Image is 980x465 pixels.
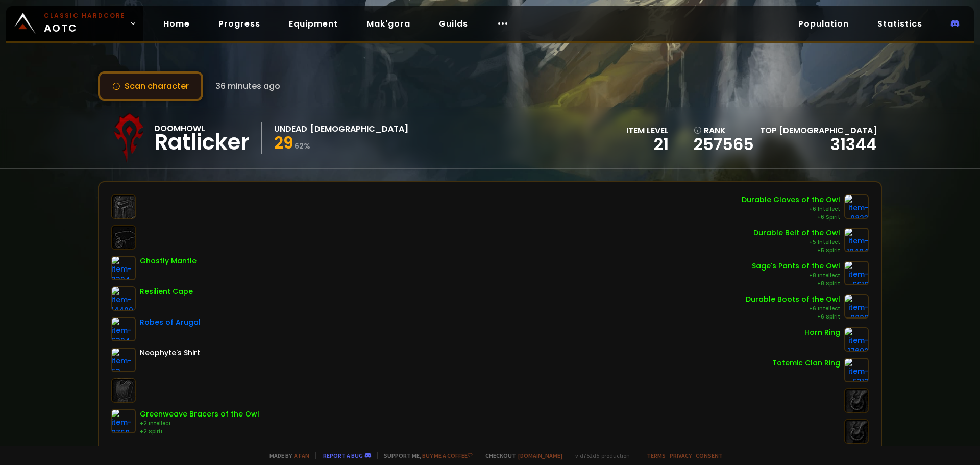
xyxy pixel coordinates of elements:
div: +6 Intellect [746,305,840,313]
div: +6 Spirit [746,313,840,321]
a: [DOMAIN_NAME] [518,452,562,459]
div: +6 Intellect [742,205,840,213]
div: Ghostly Mantle [140,256,197,266]
img: item-9820 [844,294,869,319]
div: Durable Boots of the Owl [746,294,840,305]
div: Doomhowl [154,122,249,135]
a: Statistics [869,13,930,34]
span: [DEMOGRAPHIC_DATA] [779,125,877,136]
span: AOTC [44,11,126,36]
img: item-14400 [111,286,136,311]
div: item level [626,124,669,137]
span: 36 minutes ago [215,80,280,92]
div: Horn Ring [804,327,840,338]
img: item-6616 [844,261,869,285]
div: Sage's Pants of the Owl [752,261,840,272]
div: +6 Spirit [742,213,840,222]
div: [DEMOGRAPHIC_DATA] [310,123,408,135]
img: item-17692 [844,327,869,352]
span: v. d752d5 - production [569,452,630,459]
a: Privacy [670,452,692,459]
a: 31344 [830,133,877,156]
span: 29 [274,131,293,154]
a: Classic HardcoreAOTC [6,6,143,41]
img: item-3324 [111,256,136,280]
div: Top [760,124,877,137]
div: Undead [274,123,307,135]
a: Guilds [431,13,476,34]
button: Scan character [98,71,203,101]
div: +2 Spirit [140,428,259,436]
span: Checkout [479,452,562,459]
div: +5 Spirit [753,247,840,255]
img: item-9823 [844,194,869,219]
img: item-9768 [111,409,136,433]
div: Greenweave Bracers of the Owl [140,409,259,420]
div: Durable Belt of the Owl [753,228,840,238]
div: Neophyte's Shirt [140,348,200,358]
a: Population [790,13,857,34]
a: Equipment [281,13,346,34]
div: +8 Spirit [752,280,840,288]
div: Totemic Clan Ring [772,358,840,369]
a: a fan [294,452,309,459]
div: rank [694,124,754,137]
small: Classic Hardcore [44,11,126,20]
a: Progress [210,13,268,34]
div: +8 Intellect [752,272,840,280]
div: Durable Gloves of the Owl [742,194,840,205]
img: item-5313 [844,358,869,382]
div: Robes of Arugal [140,317,201,328]
div: 21 [626,137,669,152]
div: Ratlicker [154,135,249,150]
span: Support me, [377,452,473,459]
a: Buy me a coffee [422,452,473,459]
div: +2 Intellect [140,420,259,428]
div: Resilient Cape [140,286,193,297]
div: +5 Intellect [753,238,840,247]
a: 257565 [694,137,754,152]
a: Consent [696,452,723,459]
small: 62 % [295,141,310,151]
span: Made by [263,452,309,459]
a: Report a bug [323,452,363,459]
a: Home [155,13,198,34]
a: Terms [647,452,666,459]
img: item-53 [111,348,136,372]
a: Mak'gora [358,13,419,34]
img: item-6324 [111,317,136,341]
img: item-10404 [844,228,869,252]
